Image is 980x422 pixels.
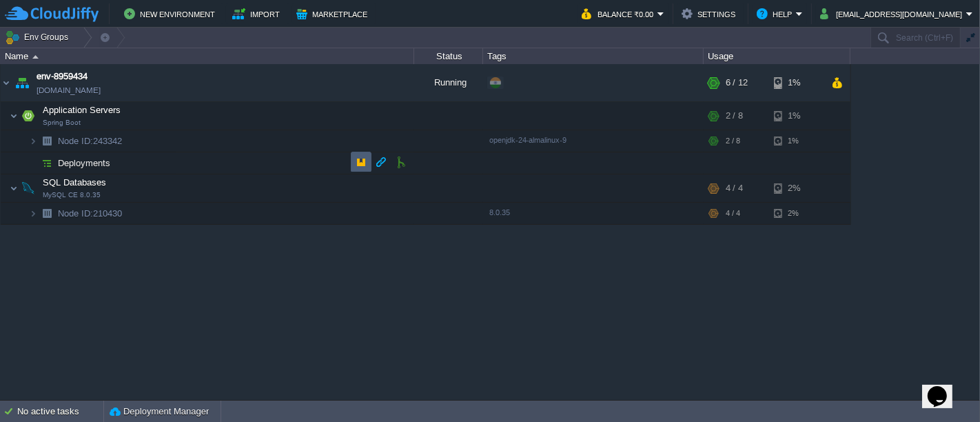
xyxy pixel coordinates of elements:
a: Node ID:243342 [57,135,124,147]
a: Application ServersSpring Boot [41,105,123,115]
div: Status [415,48,482,64]
a: [DOMAIN_NAME] [37,83,101,97]
button: Marketplace [296,6,371,22]
div: 1% [774,64,819,101]
a: Deployments [57,157,112,169]
span: Node ID: [58,136,93,146]
img: AMDAwAAAACH5BAEAAAAALAAAAAABAAEAAAICRAEAOw== [37,152,57,174]
img: AMDAwAAAACH5BAEAAAAALAAAAAABAAEAAAICRAEAOw== [29,203,37,224]
img: AMDAwAAAACH5BAEAAAAALAAAAAABAAEAAAICRAEAOw== [19,102,38,130]
img: AMDAwAAAACH5BAEAAAAALAAAAAABAAEAAAICRAEAOw== [19,174,38,202]
button: Help [757,6,796,22]
div: 1% [774,130,819,152]
img: AMDAwAAAACH5BAEAAAAALAAAAAABAAEAAAICRAEAOw== [1,64,12,101]
a: env-8959434 [37,70,88,83]
img: AMDAwAAAACH5BAEAAAAALAAAAAABAAEAAAICRAEAOw== [12,64,32,101]
button: Env Groups [5,28,73,47]
a: SQL DatabasesMySQL CE 8.0.35 [41,177,108,188]
div: Running [414,64,483,101]
img: AMDAwAAAACH5BAEAAAAALAAAAAABAAEAAAICRAEAOw== [29,130,37,152]
div: 6 / 12 [726,64,748,101]
span: Node ID: [58,208,93,219]
button: Import [232,6,284,22]
button: Settings [682,6,739,22]
span: 243342 [57,135,124,147]
span: Spring Boot [43,119,81,127]
img: AMDAwAAAACH5BAEAAAAALAAAAAABAAEAAAICRAEAOw== [37,130,57,152]
span: 210430 [57,208,124,219]
span: SQL Databases [41,177,108,188]
div: 2 / 8 [726,102,743,130]
div: 2 / 8 [726,130,740,152]
button: [EMAIL_ADDRESS][DOMAIN_NAME] [820,6,966,22]
button: Deployment Manager [110,405,209,419]
span: openjdk-24-almalinux-9 [489,136,566,144]
img: AMDAwAAAACH5BAEAAAAALAAAAAABAAEAAAICRAEAOw== [37,203,57,224]
span: Application Servers [41,104,123,116]
div: 4 / 4 [726,203,740,224]
img: AMDAwAAAACH5BAEAAAAALAAAAAABAAEAAAICRAEAOw== [10,174,18,202]
a: Node ID:210430 [57,208,124,219]
div: Name [1,48,414,64]
img: AMDAwAAAACH5BAEAAAAALAAAAAABAAEAAAICRAEAOw== [10,102,18,130]
img: AMDAwAAAACH5BAEAAAAALAAAAAABAAEAAAICRAEAOw== [29,152,37,174]
div: 2% [774,203,819,224]
div: 2% [774,174,819,202]
div: 1% [774,102,819,130]
div: Usage [704,48,850,64]
img: CloudJiffy [5,6,99,23]
iframe: chat widget [922,367,966,408]
div: Tags [484,48,703,64]
div: 4 / 4 [726,174,743,202]
button: Balance ₹0.00 [582,6,657,22]
span: 8.0.35 [489,208,510,217]
button: New Environment [124,6,219,22]
span: MySQL CE 8.0.35 [43,191,101,199]
img: AMDAwAAAACH5BAEAAAAALAAAAAABAAEAAAICRAEAOw== [32,55,39,59]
